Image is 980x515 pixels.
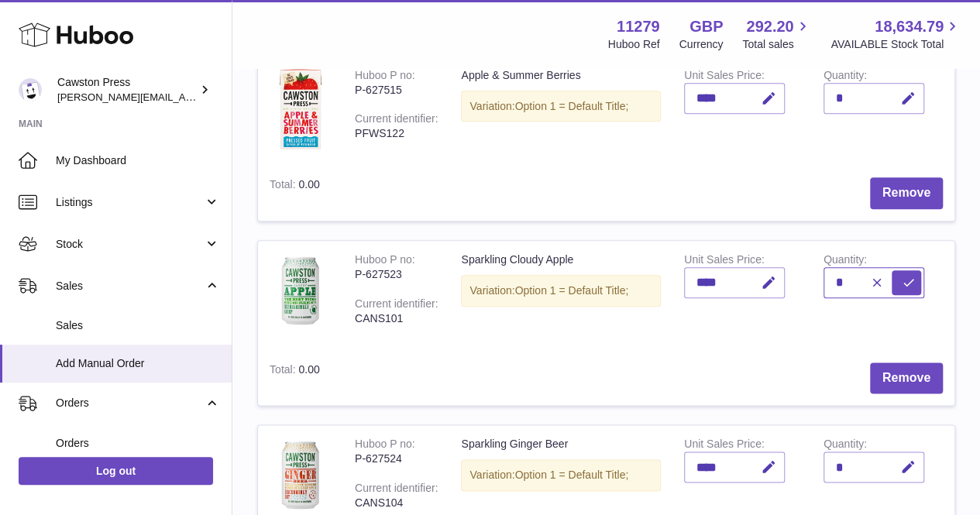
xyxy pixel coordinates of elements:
div: Cawston Press [57,75,197,105]
span: AVAILABLE Stock Total [830,37,961,52]
button: Remove [870,177,943,209]
span: 0.00 [298,178,319,191]
div: Huboo P no [355,253,415,270]
div: Currency [679,37,724,52]
td: Sparkling Cloudy Apple [449,241,672,351]
span: Orders [56,396,204,410]
div: Variation: [461,275,661,307]
td: Apple & Summer Berries [449,57,672,167]
div: Huboo P no [355,69,415,85]
span: Option 1 = Default Title; [515,284,629,297]
div: CANS104 [355,496,438,510]
img: Sparkling Cloudy Apple [270,252,332,335]
label: Unit Sales Price [684,438,764,454]
img: Apple & Summer Berries [270,68,332,151]
span: Sales [56,318,220,333]
div: P-627524 [355,451,438,466]
span: Add Manual Order [56,356,220,371]
span: 0.00 [298,363,319,376]
a: 18,634.79 AVAILABLE Stock Total [830,16,961,52]
div: Huboo P no [355,438,415,454]
div: Huboo Ref [608,37,660,52]
label: Unit Sales Price [684,253,764,270]
div: Variation: [461,91,661,122]
span: Stock [56,237,204,252]
span: Orders [56,436,220,451]
strong: 11279 [617,16,660,37]
span: [PERSON_NAME][EMAIL_ADDRESS][PERSON_NAME][DOMAIN_NAME] [57,91,394,103]
label: Unit Sales Price [684,69,764,85]
div: CANS101 [355,311,438,326]
label: Quantity [824,438,867,454]
div: Current identifier [355,482,438,498]
span: 18,634.79 [875,16,944,37]
div: P-627515 [355,83,438,98]
img: thomas.carson@cawstonpress.com [19,78,42,101]
label: Total [270,178,298,194]
span: Option 1 = Default Title; [515,100,629,112]
span: 292.20 [746,16,793,37]
div: Current identifier [355,297,438,314]
div: Current identifier [355,112,438,129]
span: Sales [56,279,204,294]
span: Option 1 = Default Title; [515,469,629,481]
div: PFWS122 [355,126,438,141]
span: My Dashboard [56,153,220,168]
a: Log out [19,457,213,485]
strong: GBP [689,16,723,37]
a: 292.20 Total sales [742,16,811,52]
label: Total [270,363,298,379]
span: Total sales [742,37,811,52]
label: Quantity [824,69,867,85]
button: Remove [870,362,943,394]
div: P-627523 [355,267,438,282]
label: Quantity [824,253,867,270]
div: Variation: [461,459,661,491]
span: Listings [56,195,204,210]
